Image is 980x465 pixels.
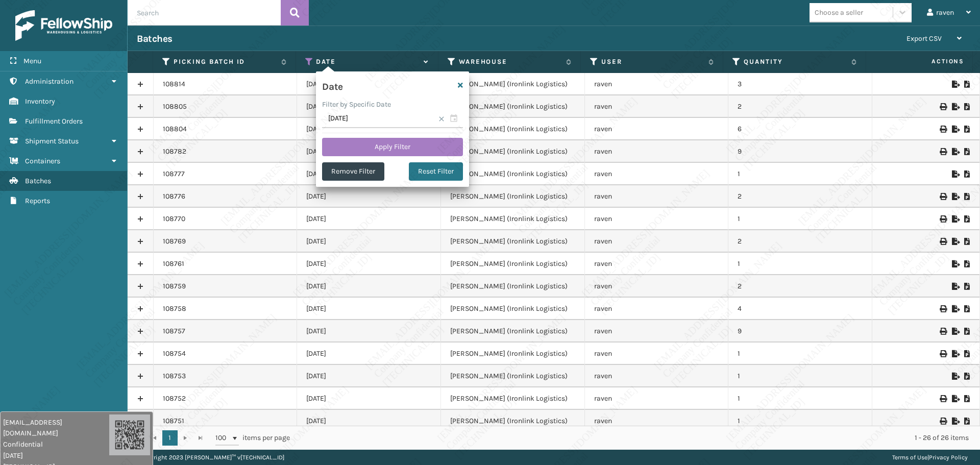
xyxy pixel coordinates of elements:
td: 1 [728,387,872,410]
td: [PERSON_NAME] (Ironlink Logistics) [441,253,585,275]
td: raven [585,185,729,208]
span: Actions [869,53,970,70]
i: Print Picklist [964,395,970,402]
span: 100 [215,433,231,443]
h4: Date [322,78,342,93]
td: 6 [728,118,872,140]
td: 108804 [154,118,298,140]
td: 9 [728,140,872,163]
i: Print Picklist [964,170,970,178]
span: Menu [23,57,41,65]
td: [PERSON_NAME] (Ironlink Logistics) [441,208,585,230]
p: Copyright 2023 [PERSON_NAME]™ v [TECHNICAL_ID] [140,450,284,465]
i: Export to .xls [952,193,958,200]
td: [DATE] [297,230,441,253]
i: Export to .xls [952,395,958,402]
i: Print Picklist [964,81,970,88]
label: Warehouse [459,57,561,66]
span: Shipment Status [25,137,79,145]
td: [DATE] [297,95,441,118]
td: raven [585,163,729,185]
td: 3 [728,73,872,95]
td: [PERSON_NAME] (Ironlink Logistics) [441,185,585,208]
div: Choose a seller [815,7,863,18]
span: Export CSV [906,34,942,43]
td: 2 [728,275,872,298]
td: raven [585,230,729,253]
td: [PERSON_NAME] (Ironlink Logistics) [441,95,585,118]
td: [DATE] [297,387,441,410]
td: 108776 [154,185,298,208]
td: [PERSON_NAME] (Ironlink Logistics) [441,387,585,410]
i: Print Picklist [964,418,970,425]
td: [PERSON_NAME] (Ironlink Logistics) [441,275,585,298]
i: Export to .xls [952,305,958,312]
i: Print Picklist [964,305,970,312]
i: Print Picklist [964,238,970,245]
td: 108754 [154,342,298,365]
i: Print Picklist Labels [940,305,946,312]
td: raven [585,298,729,320]
td: [DATE] [297,320,441,342]
label: Date [316,57,418,66]
td: 1 [728,253,872,275]
td: 108805 [154,95,298,118]
td: [DATE] [297,163,441,185]
span: Confidential [3,439,109,450]
td: [DATE] [297,73,441,95]
h3: Batches [137,33,173,45]
i: Print Picklist [964,215,970,223]
span: items per page [215,430,290,446]
td: 9 [728,320,872,342]
span: Administration [25,77,73,86]
i: Print Picklist [964,350,970,357]
td: 108769 [154,230,298,253]
td: 108753 [154,365,298,387]
i: Export to .xls [952,418,958,425]
div: | [892,450,968,465]
td: raven [585,275,729,298]
span: Batches [25,177,51,185]
i: Export to .xls [952,350,958,357]
button: Apply Filter [322,138,463,156]
td: [DATE] [297,342,441,365]
td: [DATE] [297,208,441,230]
i: Print Picklist Labels [940,193,946,200]
label: Filter by Specific Date [322,100,391,109]
i: Export to .xls [952,283,958,290]
td: 1 [728,410,872,432]
i: Print Picklist [964,193,970,200]
td: 1 [728,163,872,185]
td: [DATE] [297,185,441,208]
td: [DATE] [297,365,441,387]
a: 1 [162,430,178,446]
td: 108752 [154,387,298,410]
td: [PERSON_NAME] (Ironlink Logistics) [441,298,585,320]
td: 108759 [154,275,298,298]
td: raven [585,118,729,140]
i: Print Picklist Labels [940,126,946,133]
td: 1 [728,342,872,365]
span: Reports [25,197,50,205]
td: 1 [728,208,872,230]
img: logo [15,10,112,41]
td: raven [585,320,729,342]
button: Remove Filter [322,162,384,181]
i: Print Picklist [964,283,970,290]
td: [DATE] [297,298,441,320]
i: Export to .xls [952,328,958,335]
td: raven [585,387,729,410]
i: Print Picklist [964,126,970,133]
td: raven [585,95,729,118]
td: [PERSON_NAME] (Ironlink Logistics) [441,320,585,342]
td: 108777 [154,163,298,185]
i: Print Picklist Labels [940,328,946,335]
td: 108757 [154,320,298,342]
td: raven [585,73,729,95]
i: Print Picklist [964,103,970,110]
i: Export to .xls [952,126,958,133]
td: 4 [728,298,872,320]
td: [PERSON_NAME] (Ironlink Logistics) [441,410,585,432]
label: User [601,57,703,66]
td: 108761 [154,253,298,275]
